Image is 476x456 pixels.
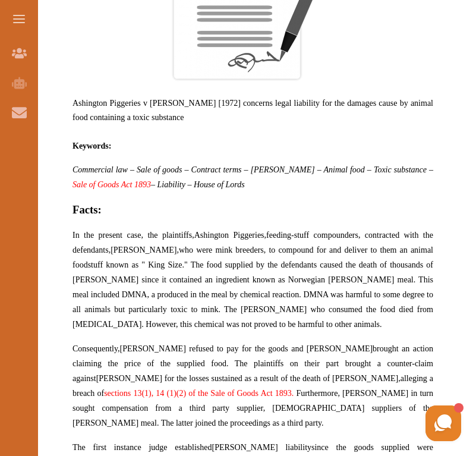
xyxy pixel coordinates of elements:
[72,99,433,122] span: Ashington Piggeries v [PERSON_NAME] [1972] concerns legal liability for the damages cause by anim...
[72,180,151,189] a: Sale of Goods Act 1893
[212,443,312,452] span: [PERSON_NAME] liability
[72,141,111,150] strong: Keywords:
[72,246,433,329] span: who were mink breeders, to compound for and deliver to them an animal foodstuff known as " King S...
[72,203,102,216] strong: Facts:
[72,165,433,174] span: Commercial law – Sale of goods – Contract terms – [PERSON_NAME] – Animal food – Toxic substance –
[104,389,294,398] a: sections 13(1), 14 (1)(2) of the Sale of Goods Act 1893.
[72,344,120,353] span: Consequently,
[96,374,401,383] span: [PERSON_NAME] for the losses sustained as a result of the death of [PERSON_NAME],
[72,231,194,240] span: In the present case, the plaintiffs,
[72,344,433,383] span: brought an action claiming the price of the supplied food. The plaintiffs on their part brought a...
[111,246,179,254] span: [PERSON_NAME],
[191,402,464,444] iframe: HelpCrunch
[120,344,373,353] span: [PERSON_NAME] refused to pay for the goods and [PERSON_NAME]
[151,180,245,189] span: – Liability – House of Lords
[72,389,433,427] span: Furthermore, [PERSON_NAME] in turn sought compensation from a third party supplier, [DEMOGRAPHIC_...
[194,231,266,240] span: Ashington Piggeries,
[72,443,212,452] span: The first instance judge established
